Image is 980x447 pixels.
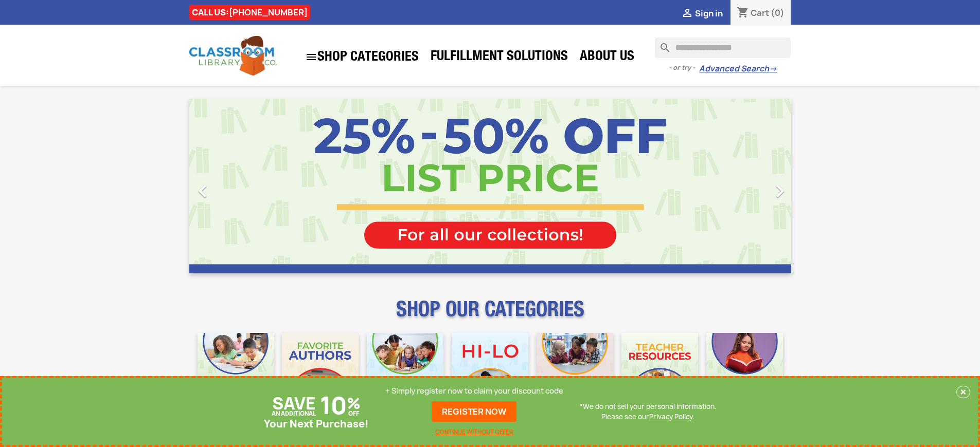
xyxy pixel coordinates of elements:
a: Fulfillment Solutions [425,47,573,68]
ul: Carousel container [189,99,791,273]
img: CLC_Phonics_And_Decodables_Mobile.jpg [367,333,443,409]
img: CLC_Dyslexia_Mobile.jpg [706,333,783,409]
a: [PHONE_NUMBER] [229,7,308,18]
a: Previous [189,99,280,273]
p: SHOP OUR CATEGORIES [189,306,791,325]
span: - or try - [669,63,699,73]
i: search [655,38,667,50]
a: Next [701,99,791,273]
i:  [681,8,693,20]
img: CLC_Bulk_Mobile.jpg [198,333,274,409]
span: Cart [751,7,769,18]
img: CLC_Teacher_Resources_Mobile.jpg [621,333,698,409]
span: Sign in [695,8,723,19]
i:  [305,51,317,63]
i: shopping_cart [737,7,749,20]
div: CALL US: [189,5,310,20]
img: CLC_Favorite_Authors_Mobile.jpg [282,333,359,409]
img: Classroom Library Company [189,36,277,76]
a: About Us [575,47,639,68]
a: Advanced Search→ [699,64,777,74]
img: CLC_HiLo_Mobile.jpg [452,333,528,409]
span: → [769,64,777,74]
i:  [190,178,216,204]
img: CLC_Fiction_Nonfiction_Mobile.jpg [537,333,613,409]
a:  Sign in [681,8,723,19]
input: Search [655,38,791,58]
span: (0) [771,7,785,18]
i:  [767,178,793,204]
a: SHOP CATEGORIES [300,46,424,68]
